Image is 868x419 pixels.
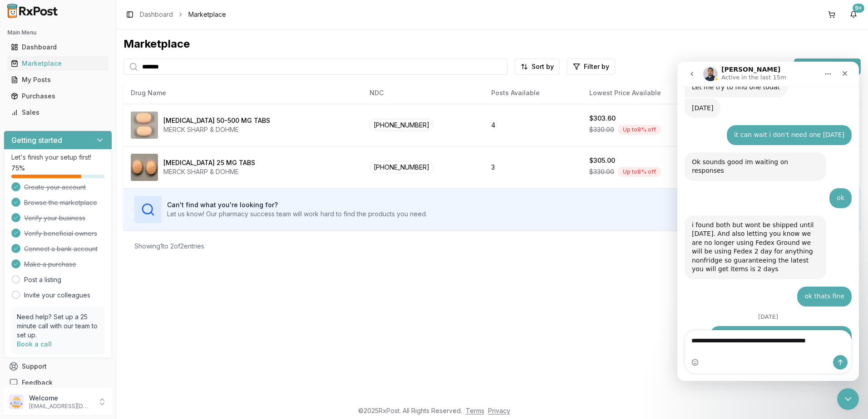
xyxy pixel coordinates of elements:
h3: Can't find what you're looking for? [167,200,427,209]
img: User avatar [9,395,24,409]
button: Send a message… [156,293,170,308]
a: Dashboard [140,10,173,19]
a: Terms [466,407,484,414]
span: $330.00 [589,125,614,134]
button: 9+ [846,7,861,22]
p: [EMAIL_ADDRESS][DOMAIN_NAME] [29,403,92,410]
span: Verify your business [24,214,85,223]
span: Marketplace [188,10,226,19]
a: Dashboard [7,39,108,55]
button: Sales [4,105,112,120]
span: 75 % [11,164,25,173]
div: Marketplace [123,37,861,51]
button: Purchases [4,89,112,103]
iframe: Intercom live chat [677,62,859,381]
div: 9+ [853,4,864,13]
button: Sort by [515,58,560,75]
button: Emoji picker [14,297,21,304]
button: List new post [794,58,861,75]
a: Sales [7,104,108,121]
span: Connect a bank account [24,244,98,253]
nav: breadcrumb [140,10,226,19]
span: [PHONE_NUMBER] [370,161,434,173]
h3: Getting started [11,135,62,146]
img: RxPost Logo [4,4,62,18]
span: [PHONE_NUMBER] [370,119,434,131]
h2: Main Menu [7,29,108,36]
img: Januvia 25 MG TABS [131,154,158,181]
div: Sales [11,108,105,117]
div: $303.60 [589,114,616,123]
button: My Posts [4,73,112,87]
th: NDC [362,82,484,104]
span: Verify beneficial owners [24,229,97,238]
span: Make a purchase [24,260,76,269]
div: Up to 8 % off [618,167,661,177]
div: [MEDICAL_DATA] 25 MG TABS [163,158,255,167]
div: Hi i need [MEDICAL_DATA] 5mg .[MEDICAL_DATA] 10mg. and [MEDICAL_DATA] can you check if the the se... [33,264,174,320]
img: Janumet 50-500 MG TABS [131,112,158,139]
a: Privacy [488,407,510,414]
a: Purchases [7,88,108,104]
td: 3 [484,146,582,188]
span: Create your account [24,183,86,192]
button: Support [4,358,112,375]
iframe: Intercom live chat [837,388,859,410]
textarea: Message… [8,269,174,284]
span: Filter by [584,62,609,71]
th: Posts Available [484,82,582,104]
p: Need help? Set up a 25 minute call with our team to set up. [17,312,99,340]
p: Welcome [29,394,92,403]
div: MERCK SHARP & DOHME [163,167,255,176]
div: Marketplace [11,59,105,68]
button: Dashboard [4,40,112,54]
p: Let us know! Our pharmacy success team will work hard to find the products you need. [167,209,427,219]
a: Post a listing [24,275,61,284]
span: List new post [810,61,855,72]
span: Browse the marketplace [24,198,97,207]
div: Up to 8 % off [618,125,661,135]
a: Invite your colleagues [24,291,90,300]
button: Feedback [4,375,112,391]
th: Drug Name [123,82,362,104]
a: My Posts [7,72,108,88]
p: Let's finish your setup first! [11,153,104,162]
th: Lowest Price Available [582,82,716,104]
a: Book a call [17,340,52,348]
div: Purchases [11,92,105,101]
div: LUIS says… [7,264,174,321]
span: $330.00 [589,167,614,176]
div: Showing 1 to 2 of 2 entries [134,242,204,251]
div: Dashboard [11,43,105,52]
td: 4 [484,104,582,146]
a: Marketplace [7,55,108,72]
span: Feedback [22,378,53,387]
div: [MEDICAL_DATA] 50-500 MG TABS [163,116,270,125]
